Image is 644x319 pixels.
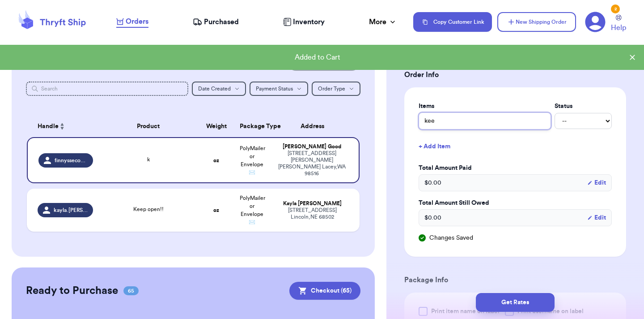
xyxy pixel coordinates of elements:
button: + Add Item [415,137,615,156]
span: Orders [126,16,148,27]
strong: oz [213,158,219,163]
span: $ 0.00 [424,213,441,222]
h2: Ready to Purchase [26,284,118,298]
span: kayla.[PERSON_NAME] [54,207,88,214]
div: Kayla [PERSON_NAME] [275,200,349,207]
th: Product [98,116,199,137]
button: Date Created [192,82,246,96]
a: Help [611,15,626,33]
span: Keep open!! [133,207,164,212]
div: [STREET_ADDRESS][PERSON_NAME][PERSON_NAME] Lacey , WA 98516 [275,150,348,177]
span: Inventory [293,17,325,27]
label: Items [419,102,551,111]
button: Copy Customer Link [413,12,492,32]
th: Package Type [234,116,270,137]
span: $ 0.00 [424,178,441,187]
span: PolyMailer or Envelope ✉️ [240,195,265,225]
span: PolyMailer or Envelope ✉️ [240,146,265,175]
span: finnysseconds [55,157,88,164]
a: 2 [585,12,606,32]
button: Edit [587,213,606,222]
span: Help [611,22,626,33]
button: Sort ascending [59,121,66,132]
div: [STREET_ADDRESS] Lincoln , NE 68502 [275,207,349,220]
strong: oz [213,207,219,213]
button: Edit [587,178,606,187]
span: Date Created [198,86,231,91]
button: Get Rates [476,293,555,312]
div: 2 [611,4,620,13]
h3: Package Info [404,275,626,285]
span: Changes Saved [429,233,473,242]
div: Added to Cart [7,52,628,63]
label: Status [555,102,612,111]
button: Checkout (65) [289,282,360,300]
input: Search [26,82,188,96]
div: [PERSON_NAME] Good [275,143,348,150]
div: More [369,17,397,27]
a: Purchased [193,17,239,27]
a: Inventory [283,17,325,27]
th: Weight [199,116,234,137]
th: Address [270,116,360,137]
label: Total Amount Paid [419,164,612,172]
span: Handle [38,122,59,131]
span: k [147,157,150,162]
span: 65 [123,286,139,295]
label: Total Amount Still Owed [419,198,612,207]
h3: Order Info [404,69,626,80]
a: Orders [116,16,148,28]
span: Purchased [204,17,239,27]
span: Order Type [318,86,345,91]
span: Payment Status [256,86,293,91]
button: Order Type [312,82,360,96]
button: New Shipping Order [497,12,576,32]
button: Payment Status [250,82,308,96]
